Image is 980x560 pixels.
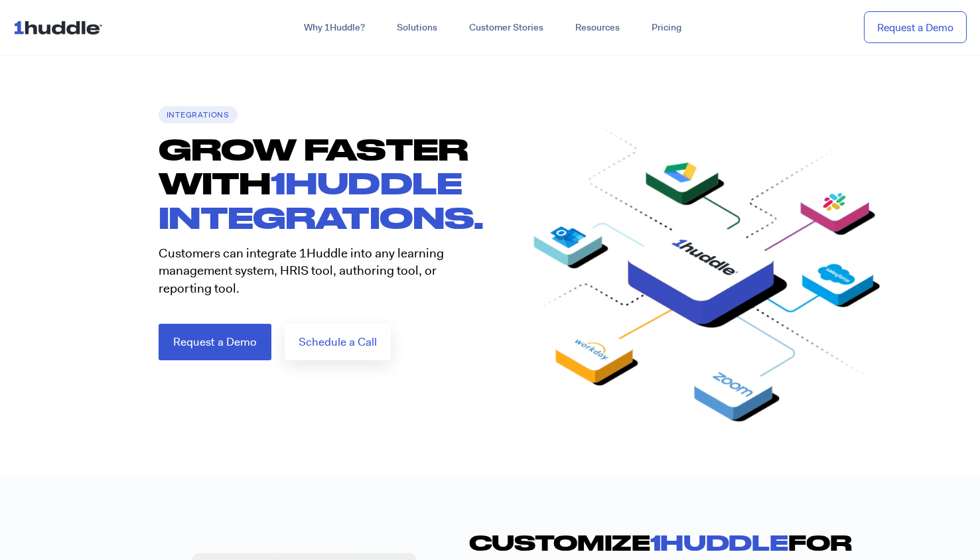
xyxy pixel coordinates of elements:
span: Schedule a Call [299,336,377,348]
a: Pricing [636,16,697,40]
a: Why 1Huddle? [288,16,381,40]
h1: GROW FASTER WITH [159,132,490,235]
a: Solutions [381,16,453,40]
a: Request a Demo [159,324,271,360]
span: Request a Demo [173,336,257,348]
a: Customer Stories [453,16,559,40]
img: ... [13,15,108,40]
span: 1HUDDLE INTEGRATIONS. [159,165,484,234]
h6: Integrations [159,106,238,123]
p: Customers can integrate 1Huddle into any learning management system, HRIS tool, authoring tool, o... [159,245,477,298]
a: Resources [559,16,636,40]
a: Schedule a Call [285,324,391,360]
a: Request a Demo [864,11,967,44]
span: 1HUDDLE [650,529,788,555]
